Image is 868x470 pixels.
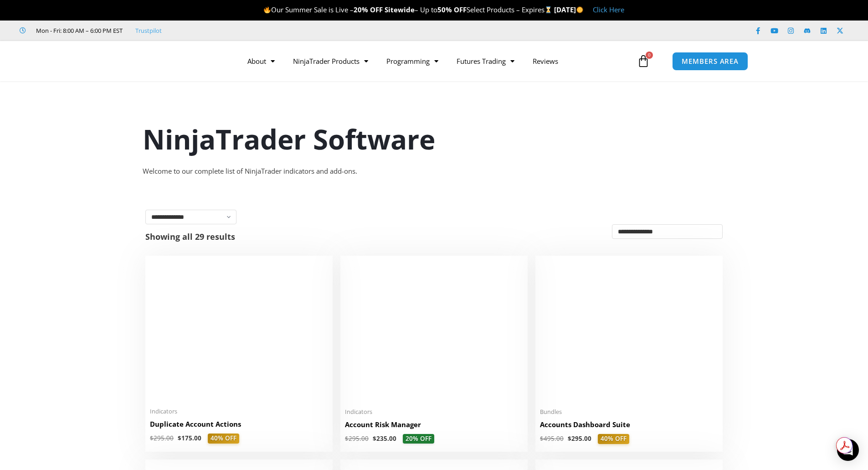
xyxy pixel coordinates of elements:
[150,408,328,415] span: Indicators
[150,419,328,434] a: Duplicate Account Actions
[150,260,328,402] img: Duplicate Account Actions
[646,52,653,59] span: 0
[143,165,726,178] div: Welcome to our complete list of NinjaTrader indicators and add-ons.
[238,51,284,72] a: About
[385,5,415,14] strong: Sitewide
[178,434,181,442] span: $
[345,408,523,416] span: Indicators
[540,434,544,443] span: $
[373,434,396,443] bdi: 235.00
[437,5,467,14] strong: 50% OFF
[345,260,523,402] img: Account Risk Manager
[373,434,376,443] span: $
[540,260,718,403] img: Accounts Dashboard Suite
[593,5,624,14] a: Click Here
[447,51,524,72] a: Futures Trading
[554,5,584,14] strong: [DATE]
[682,58,739,65] span: MEMBERS AREA
[345,420,523,429] h2: Account Risk Manager
[524,51,567,72] a: Reviews
[264,6,271,13] img: 🔥
[143,120,726,158] h1: NinjaTrader Software
[238,51,635,72] nav: Menu
[540,420,718,429] h2: Accounts Dashboard Suite
[540,420,718,434] a: Accounts Dashboard Suite
[178,434,201,442] bdi: 175.00
[568,434,571,443] span: $
[34,25,123,36] span: Mon - Fri: 8:00 AM – 6:00 PM EST
[377,51,447,72] a: Programming
[540,434,564,443] bdi: 495.00
[145,232,235,241] p: Showing all 29 results
[263,5,554,14] span: Our Summer Sale is Live – – Up to Select Products – Expires
[623,48,663,74] a: 0
[150,419,328,429] h2: Duplicate Account Actions
[354,5,383,14] strong: 20% OFF
[135,25,162,36] a: Trustpilot
[612,224,723,239] select: Shop order
[568,434,591,443] bdi: 295.00
[284,51,377,72] a: NinjaTrader Products
[345,434,349,443] span: $
[403,434,434,444] span: 20% OFF
[150,434,174,442] bdi: 295.00
[108,45,205,77] img: LogoAI | Affordable Indicators – NinjaTrader
[208,434,239,444] span: 40% OFF
[540,408,718,416] span: Bundles
[545,6,552,13] img: ⌛
[150,434,154,442] span: $
[576,6,583,13] img: 🌞
[672,52,748,71] a: MEMBERS AREA
[345,434,369,443] bdi: 295.00
[598,434,629,444] span: 40% OFF
[345,420,523,434] a: Account Risk Manager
